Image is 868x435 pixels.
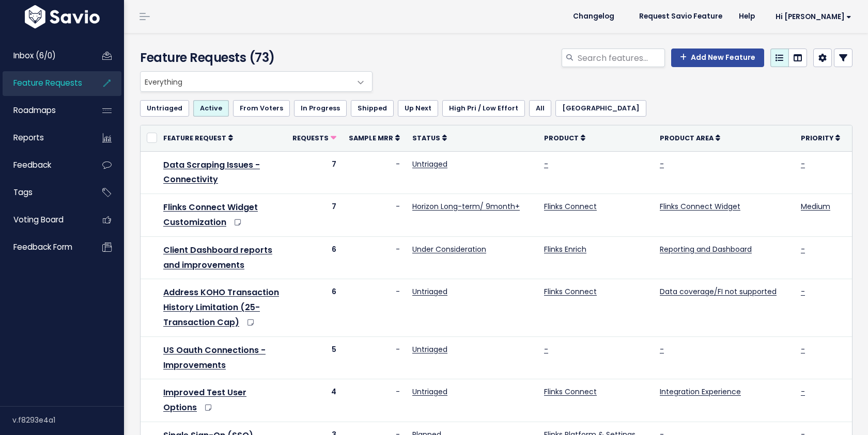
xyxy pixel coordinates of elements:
[3,235,86,259] a: Feedback form
[3,181,86,204] a: Tags
[442,100,525,117] a: High Pri / Low Effort
[163,386,246,413] a: Improved Test User Options
[13,187,33,198] span: Tags
[286,279,343,336] td: 6
[349,133,400,143] a: Sample MRR
[544,244,586,254] a: Flinks Enrich
[544,344,548,355] a: -
[343,194,406,237] td: -
[13,105,56,116] span: Roadmaps
[286,236,343,279] td: 6
[555,100,646,117] a: [GEOGRAPHIC_DATA]
[22,5,102,28] img: logo-white.9d6f32f41409.svg
[731,9,763,24] a: Help
[3,44,86,68] a: Inbox (6/0)
[660,344,664,355] a: -
[544,133,585,143] a: Product
[631,9,731,24] a: Request Savio Feature
[577,49,665,67] input: Search features...
[163,133,233,143] a: Feature Request
[351,100,394,117] a: Shipped
[801,201,830,212] a: Medium
[343,151,406,194] td: -
[660,134,714,142] span: Product Area
[140,71,373,92] span: Everything
[398,100,438,117] a: Up Next
[573,13,614,20] span: Changelog
[12,407,124,433] div: v.f8293e4a1
[292,133,336,143] a: Requests
[412,159,447,169] a: Untriaged
[544,286,597,297] a: Flinks Connect
[292,134,329,142] span: Requests
[13,132,44,143] span: Reports
[286,336,343,379] td: 5
[544,201,597,212] a: Flinks Connect
[163,159,260,186] a: Data Scraping Issues - Connectivity
[343,379,406,422] td: -
[801,386,805,397] a: -
[3,208,86,232] a: Voting Board
[163,344,266,371] a: US Oauth Connections - Improvements
[412,244,486,254] a: Under Consideration
[660,244,752,254] a: Reporting and Dashboard
[412,386,447,397] a: Untriaged
[3,153,86,177] a: Feedback
[801,244,805,254] a: -
[660,133,720,143] a: Product Area
[544,386,597,397] a: Flinks Connect
[3,99,86,122] a: Roadmaps
[544,134,579,142] span: Product
[343,336,406,379] td: -
[801,344,805,355] a: -
[163,286,279,328] a: Address KOHO Transaction History Limitation (25-Transaction Cap)
[412,201,520,212] a: Horizon Long-term/ 9month+
[412,134,440,142] span: Status
[3,126,86,150] a: Reports
[660,201,740,212] a: Flinks Connect Widget
[763,9,860,25] a: Hi [PERSON_NAME]
[13,159,51,170] span: Feedback
[193,100,229,117] a: Active
[660,286,777,297] a: Data coverage/FI not supported
[801,286,805,297] a: -
[13,214,64,225] span: Voting Board
[140,100,189,117] a: Untriaged
[286,194,343,237] td: 7
[140,49,367,67] h4: Feature Requests (73)
[349,134,393,142] span: Sample MRR
[412,286,447,297] a: Untriaged
[294,100,347,117] a: In Progress
[801,133,840,143] a: Priority
[163,201,258,228] a: Flinks Connect Widget Customization
[412,133,447,143] a: Status
[233,100,290,117] a: From Voters
[801,159,805,169] a: -
[140,100,853,117] ul: Filter feature requests
[343,236,406,279] td: -
[3,71,86,95] a: Feature Requests
[412,344,447,355] a: Untriaged
[163,134,226,142] span: Feature Request
[141,72,351,91] span: Everything
[286,379,343,422] td: 4
[671,49,764,67] a: Add New Feature
[286,151,343,194] td: 7
[801,134,833,142] span: Priority
[343,279,406,336] td: -
[13,50,56,61] span: Inbox (6/0)
[163,244,272,271] a: Client Dashboard reports and improvements
[13,241,72,252] span: Feedback form
[13,77,82,88] span: Feature Requests
[660,386,741,397] a: Integration Experience
[529,100,551,117] a: All
[776,13,851,21] span: Hi [PERSON_NAME]
[660,159,664,169] a: -
[544,159,548,169] a: -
